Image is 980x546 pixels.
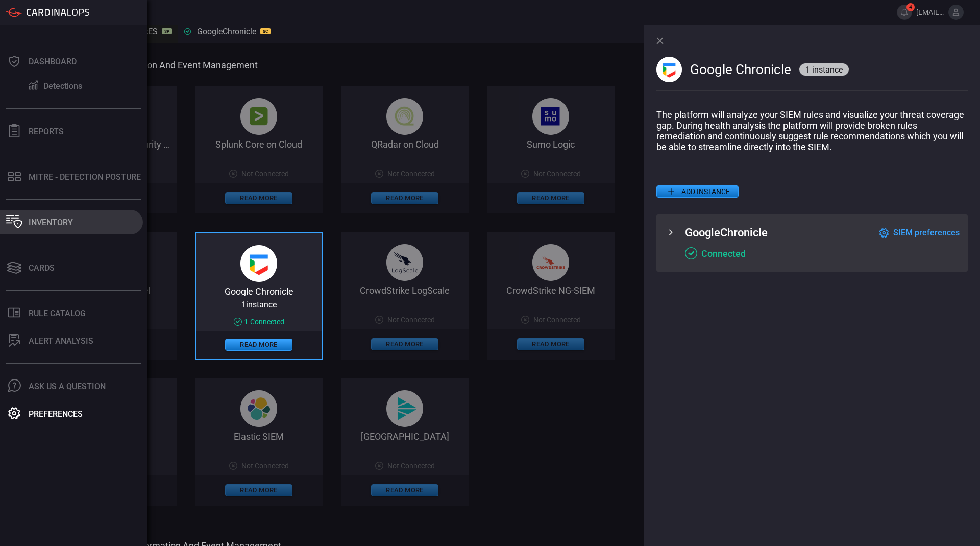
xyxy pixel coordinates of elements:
[29,263,55,273] div: Cards
[29,172,141,182] div: MITRE - Detection Posture
[906,3,915,11] span: 4
[240,245,277,282] img: google_chronicle-BEvpeoLq.png
[916,8,944,16] span: [EMAIL_ADDRESS][DOMAIN_NAME]
[29,382,106,391] div: Ask Us A Question
[29,409,83,419] div: Preferences
[29,218,73,227] div: Inventory
[29,127,64,136] div: Reports
[234,318,284,326] div: 1
[805,65,810,75] span: 1
[690,62,791,77] span: Google Chronicle
[162,28,172,34] div: SP
[225,339,292,351] button: Read More
[29,308,86,318] div: Rule Catalog
[184,27,271,36] div: GoogleChronicle
[879,226,960,239] button: SIEM preferences
[656,57,682,82] img: google_chronicle-BEvpeoLq.png
[656,185,739,198] button: ADD INSTANCE
[893,228,960,238] span: SIEM preferences
[29,336,93,346] div: ALERT ANALYSIS
[49,60,651,70] span: Cloud Security Information and Event Management
[897,5,912,20] button: 4
[656,109,968,152] p: The platform will analyze your SIEM rules and visualize your threat coverage gap. During health a...
[196,286,322,296] div: Google Chronicle
[812,65,843,75] span: instance
[685,247,746,259] div: Connected
[43,81,82,91] div: Detections
[178,19,277,43] button: GoogleChronicleGC
[250,318,284,326] span: Connected
[260,28,271,34] div: GC
[241,300,277,310] span: 1 instance
[685,226,768,239] span: GoogleChronicle
[29,57,77,66] div: Dashboard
